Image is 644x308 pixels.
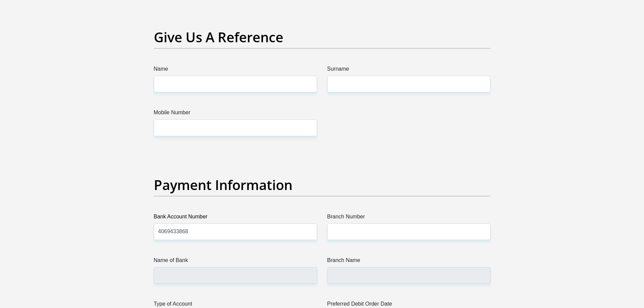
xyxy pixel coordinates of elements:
[327,223,491,240] input: Branch Number
[154,213,317,223] label: Bank Account Number
[154,256,317,267] label: Name of Bank
[327,76,491,92] input: Surname
[154,223,317,240] input: Bank Account Number
[154,65,317,76] label: Name
[154,119,317,136] input: Mobile Number
[154,29,491,45] h2: Give Us A Reference
[154,76,317,92] input: Name
[154,177,491,193] h2: Payment Information
[327,213,491,223] label: Branch Number
[327,256,491,267] label: Branch Name
[154,109,317,119] label: Mobile Number
[154,267,317,284] input: Name of Bank
[327,267,491,284] input: Branch Name
[327,65,491,76] label: Surname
